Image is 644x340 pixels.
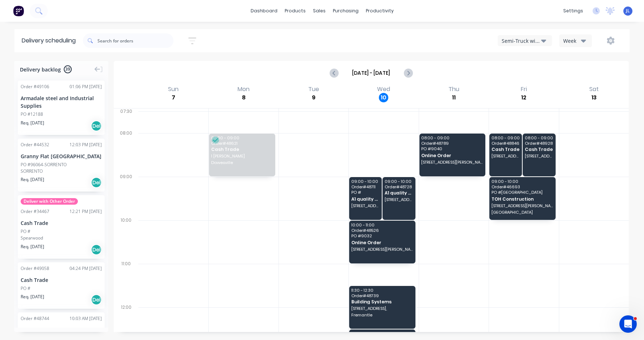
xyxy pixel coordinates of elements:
[525,154,553,158] span: [STREET_ADDRESS]
[492,154,520,158] span: [STREET_ADDRESS]
[211,136,273,140] span: 08:00 - 09:00
[375,86,392,93] div: Wed
[91,244,102,255] div: Del
[114,216,138,259] div: 10:00
[91,120,102,131] div: Del
[351,190,380,194] span: PO #
[362,5,397,16] div: productivity
[351,294,413,298] span: Order # 48739
[492,190,553,194] span: PO # [GEOGRAPHIC_DATA]
[351,228,413,233] span: Order # 48526
[492,210,553,214] span: [GEOGRAPHIC_DATA]
[587,86,601,93] div: Sat
[70,265,102,272] div: 04:24 PM [DATE]
[211,160,273,165] span: Dawesville
[211,154,273,158] span: 1 [PERSON_NAME]
[97,33,173,48] input: Search for orders
[21,276,102,284] div: Cash Trade
[166,86,181,93] div: Sun
[70,142,102,148] div: 12:03 PM [DATE]
[21,265,49,272] div: Order # 49058
[20,66,61,73] span: Delivery backlog
[385,191,413,195] span: A1 quality homes pty ltd
[498,35,552,46] button: Semi-Truck with Hiab
[70,83,102,90] div: 01:06 PM [DATE]
[21,235,102,241] div: Spearwood
[525,147,553,152] span: Cash Trade
[421,136,483,140] span: 08:00 - 09:00
[169,93,178,102] div: 7
[385,185,413,189] span: Order # 48728
[21,228,30,235] div: PO #
[247,5,281,16] a: dashboard
[519,86,529,93] div: Fri
[626,8,630,14] span: JL
[21,326,102,334] div: Granny Flat [GEOGRAPHIC_DATA]
[421,160,483,164] span: [STREET_ADDRESS][PERSON_NAME]
[21,285,30,292] div: PO #
[306,86,321,93] div: Tue
[492,141,520,146] span: Order # 48846
[492,185,553,189] span: Order # 46693
[449,93,459,102] div: 11
[560,5,587,16] div: settings
[351,197,380,201] span: A1 quality homes pty ltd
[421,141,483,146] span: Order # 48789
[385,197,413,202] span: [STREET_ADDRESS]
[351,299,413,304] span: Building Systems
[351,288,413,292] span: 11:30 - 12:30
[563,37,584,45] div: Week
[492,197,553,201] span: TOH Construction
[114,107,138,129] div: 07:30
[114,172,138,216] div: 09:00
[91,177,102,188] div: Del
[559,34,592,47] button: Week
[379,93,388,102] div: 10
[589,93,599,102] div: 13
[13,5,24,16] img: Factory
[351,204,380,208] span: [STREET_ADDRESS]
[351,240,413,245] span: Online Order
[492,147,520,152] span: Cash Trade
[309,93,318,102] div: 9
[351,247,413,251] span: [STREET_ADDRESS][PERSON_NAME]
[21,111,43,118] div: PO #12188
[525,141,553,146] span: Order # 48928
[351,234,413,238] span: PO # 9032
[21,208,49,215] div: Order # 34467
[70,315,102,322] div: 10:03 AM [DATE]
[21,142,49,148] div: Order # 44532
[492,179,553,184] span: 09:00 - 10:00
[351,185,380,189] span: Order # 48711
[21,198,78,205] span: Deliver with Other Order
[525,136,553,140] span: 08:00 - 09:00
[21,83,49,90] div: Order # 49106
[14,29,83,52] div: Delivery scheduling
[492,204,553,208] span: [STREET_ADDRESS][PERSON_NAME],
[385,179,413,184] span: 09:00 - 10:00
[309,5,329,16] div: sales
[21,243,44,250] span: Req. [DATE]
[21,315,49,322] div: Order # 48744
[70,208,102,215] div: 12:21 PM [DATE]
[114,129,138,172] div: 08:00
[235,86,252,93] div: Mon
[21,152,102,160] div: Granny Flat [GEOGRAPHIC_DATA]
[21,176,44,183] span: Req. [DATE]
[211,147,273,152] span: Cash Trade
[446,86,461,93] div: Thu
[492,136,520,140] span: 08:00 - 09:00
[351,223,413,227] span: 10:00 - 11:00
[21,94,102,110] div: Armadale steel and Industrial Supplies
[351,306,413,311] span: [STREET_ADDRESS],
[519,93,528,102] div: 12
[91,294,102,305] div: Del
[351,179,380,184] span: 09:00 - 10:00
[281,5,309,16] div: products
[64,65,72,73] span: 39
[21,168,102,175] div: SORRENTO
[421,147,483,151] span: PO # 9040
[21,120,44,126] span: Req. [DATE]
[211,141,273,146] span: Order # 48621
[351,332,413,336] span: 12:30 - 13:30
